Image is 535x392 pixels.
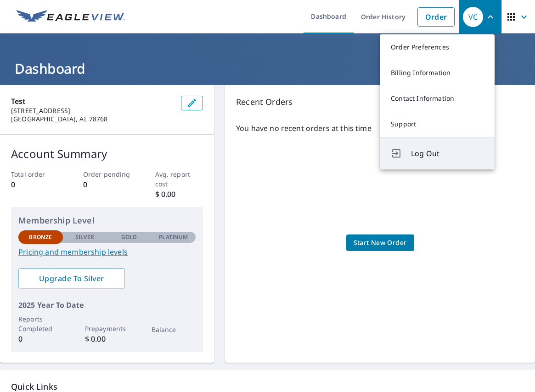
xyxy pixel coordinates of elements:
div: VC [463,7,483,27]
p: 0 [83,179,131,190]
button: Log Out [380,137,495,169]
p: Recent Orders [236,96,524,108]
p: Balance [152,325,196,334]
p: Avg. report cost [155,169,203,189]
span: Upgrade To Silver [26,273,118,283]
a: Pricing and membership levels [18,246,196,257]
a: Support [380,111,495,137]
p: 0 [11,179,59,190]
p: Bronze [29,233,52,241]
a: Contact Information [380,86,495,111]
h1: Dashboard [11,59,524,78]
a: Billing Information [380,60,495,86]
a: Upgrade To Silver [18,268,125,289]
img: EV Logo [17,10,125,24]
span: Start New Order [354,237,407,249]
p: Membership Level [18,214,196,227]
a: Order [417,7,455,27]
p: Silver [75,233,95,241]
a: Order Preferences [380,34,495,60]
p: 0 [18,333,63,344]
span: Log Out [411,148,484,159]
p: [STREET_ADDRESS] [11,107,174,115]
p: Reports Completed [18,314,63,333]
p: Gold [121,233,137,241]
p: Account Summary [11,146,203,162]
p: [GEOGRAPHIC_DATA], AL 78768 [11,115,174,123]
p: 2025 Year To Date [18,299,196,310]
p: Prepayments [85,324,130,333]
p: Order pending [83,169,131,179]
p: Platinum [159,233,188,241]
p: You have no recent orders at this time [236,123,524,134]
a: Start New Order [346,234,414,251]
p: Total order [11,169,59,179]
p: $ 0.00 [155,189,203,200]
p: $ 0.00 [85,333,130,344]
p: test [11,96,174,107]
